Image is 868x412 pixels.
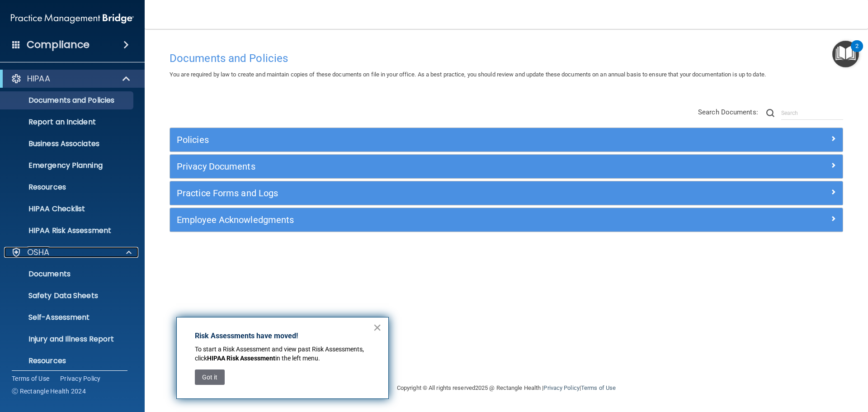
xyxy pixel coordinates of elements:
[6,118,129,127] p: Report an Incident
[6,291,129,300] p: Safety Data Sheets
[195,369,225,385] button: Got it
[6,270,129,279] p: Documents
[6,183,129,192] p: Resources
[6,335,129,344] p: Injury and Illness Report
[341,374,671,403] div: Copyright © All rights reserved 2025 @ Rectangle Health | |
[12,387,86,396] span: Ⓒ Rectangle Health 2024
[581,384,616,391] a: Terms of Use
[12,374,49,383] a: Terms of Use
[6,356,129,365] p: Resources
[855,46,859,58] div: 2
[275,355,320,362] span: in the left menu.
[781,106,843,120] input: Search
[177,188,668,198] h5: Practice Forms and Logs
[832,41,859,67] button: Open Resource Center, 2 new notifications
[698,108,758,116] span: Search Documents:
[170,52,843,64] h4: Documents and Policies
[6,204,129,213] p: HIPAA Checklist
[27,247,50,258] p: OSHA
[766,109,774,117] img: ic-search.3b580494.png
[207,355,275,362] strong: HIPAA Risk Assessment
[6,226,129,235] p: HIPAA Risk Assessment
[195,346,365,362] span: To start a Risk Assessment and view past Risk Assessments, click
[177,135,668,145] h5: Policies
[6,161,129,170] p: Emergency Planning
[27,73,50,84] p: HIPAA
[6,139,129,148] p: Business Associates
[6,96,129,105] p: Documents and Policies
[373,320,382,335] button: Close
[11,9,134,28] img: PMB logo
[170,71,766,78] span: You are required by law to create and maintain copies of these documents on file in your office. ...
[195,331,298,340] strong: Risk Assessments have moved!
[543,384,579,391] a: Privacy Policy
[27,38,90,51] h4: Compliance
[6,313,129,322] p: Self-Assessment
[177,215,668,225] h5: Employee Acknowledgments
[60,374,101,383] a: Privacy Policy
[177,161,668,171] h5: Privacy Documents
